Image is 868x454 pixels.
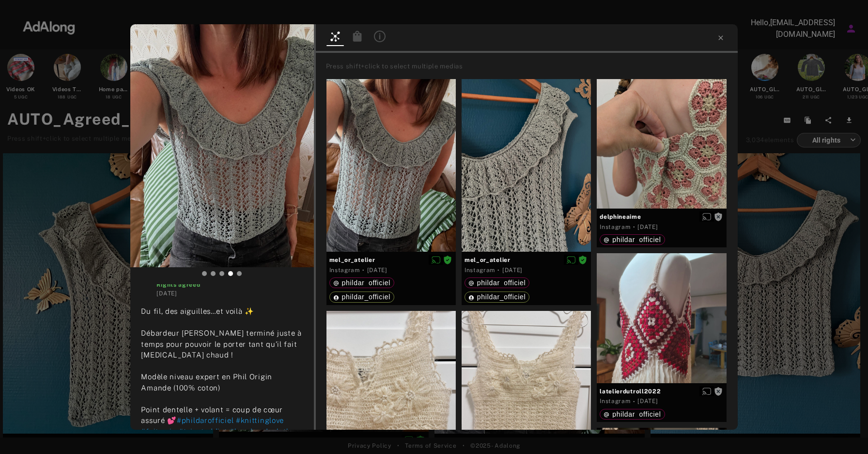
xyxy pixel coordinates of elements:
span: phildar_officiel [342,279,390,287]
div: phildar_officiel [333,279,390,286]
div: Instagram [329,266,360,275]
div: phildar_officiel [333,293,390,300]
span: #faitmain [141,427,176,436]
span: phildar_officiel [342,293,390,301]
div: Widget de chat [820,407,868,454]
span: · [633,398,635,405]
span: phildar_officiel [477,293,526,301]
time: 2025-08-18T14:50:19.000Z [502,267,523,274]
span: Du fil, des aiguilles…et voilà ✨ Débardeur [PERSON_NAME] terminé juste à temps pour pouvoir le po... [141,307,301,424]
div: Instagram [600,397,630,405]
span: latelierdutroll2022 [600,387,723,396]
div: Press shift+click to select multiple medias [326,62,734,71]
span: #knittinglove [236,416,284,424]
span: · [497,266,500,274]
div: phildar_officiel [604,236,661,243]
span: #handmadeclothes [230,427,299,436]
button: Enable diffusion on this media [699,386,714,396]
span: phildar_officiel [612,236,661,243]
span: phildar_officiel [612,410,661,418]
div: phildar_officiel [468,279,526,286]
span: · [362,266,365,274]
time: 2025-08-02T18:34:53.000Z [637,224,658,230]
span: Rights not requested [714,388,723,394]
span: #phildarofficiel [177,416,233,424]
span: mel_or_atelier [329,256,453,264]
span: delphineaime [600,212,723,221]
span: Rights agreed [578,256,587,263]
button: Disable diffusion on this media [429,255,443,265]
time: 2025-06-04T16:28:24.000Z [637,398,658,405]
button: Disable diffusion on this media [564,255,578,265]
button: Enable diffusion on this media [699,211,714,222]
time: 2025-08-18T14:50:19.000Z [156,290,177,297]
time: 2025-08-18T14:50:19.000Z [367,267,387,274]
span: mel_or_atelier [465,256,588,264]
iframe: Chat Widget [820,407,868,454]
div: Instagram [465,266,495,275]
span: Rights agreed [443,256,452,263]
div: phildar_officiel [468,293,526,300]
img: INS_DNgBWc-MUTq_3 [130,24,313,267]
span: · [633,223,635,231]
span: Rights not requested [714,213,723,220]
span: #tricotaddict [179,427,227,436]
span: phildar_officiel [477,279,526,287]
span: Rights agreed [156,281,200,288]
div: phildar_officiel [604,411,661,418]
div: Instagram [600,223,630,231]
